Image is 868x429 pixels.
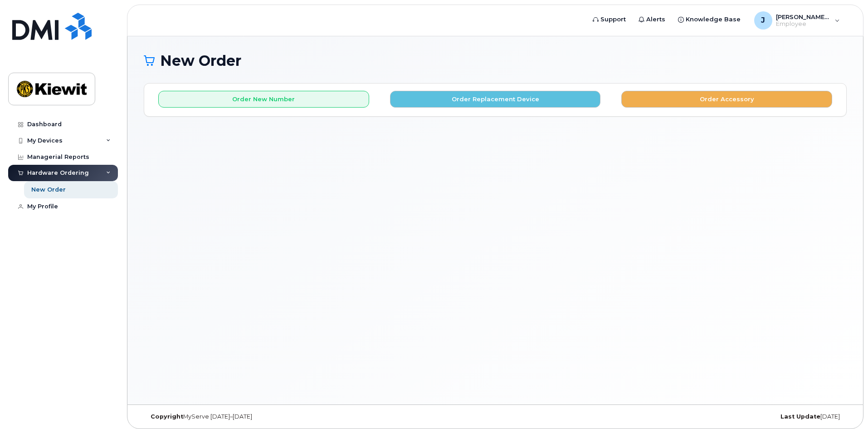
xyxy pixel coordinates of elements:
[158,91,369,108] button: Order New Number
[144,413,378,420] div: MyServe [DATE]–[DATE]
[612,413,847,420] div: [DATE]
[780,413,820,420] strong: Last Update
[151,413,183,420] strong: Copyright
[144,53,847,69] h1: New Order
[621,91,832,108] button: Order Accessory
[390,91,601,108] button: Order Replacement Device
[829,390,861,422] iframe: Messenger Launcher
